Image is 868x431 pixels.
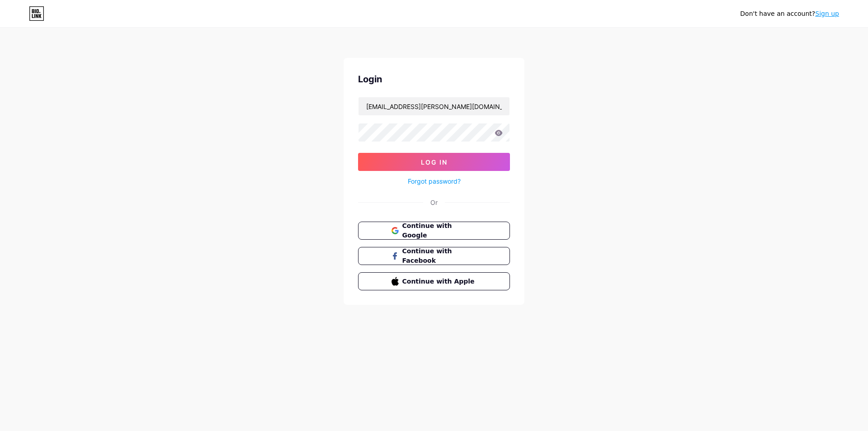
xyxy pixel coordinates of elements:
[421,158,448,166] span: Log In
[408,176,461,186] a: Forgot password?
[358,247,510,265] button: Continue with Facebook
[815,10,839,17] a: Sign up
[402,221,477,240] span: Continue with Google
[402,246,477,265] span: Continue with Facebook
[358,153,510,171] button: Log In
[430,198,438,207] div: Or
[359,97,509,115] input: Username
[358,272,510,290] button: Continue with Apple
[358,72,510,86] div: Login
[358,222,510,240] button: Continue with Google
[740,9,839,19] div: Don't have an account?
[402,277,477,286] span: Continue with Apple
